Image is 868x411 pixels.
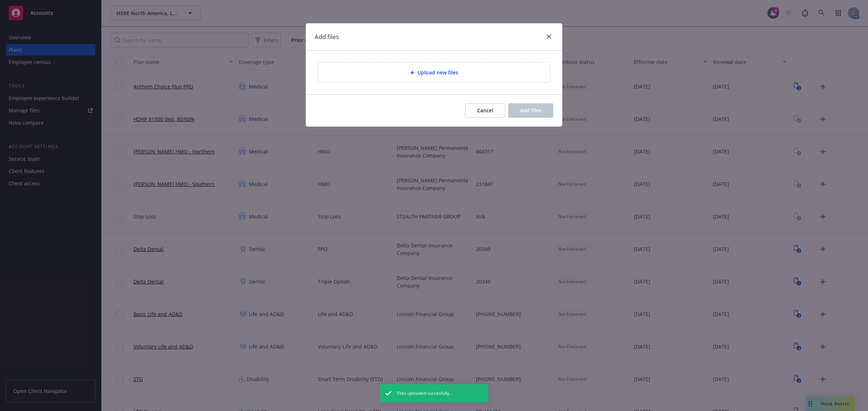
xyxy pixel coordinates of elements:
[315,32,339,42] h1: Add files
[545,32,553,41] a: close
[397,390,452,397] span: Files uploaded succesfully...
[508,103,553,118] button: Add files
[520,107,541,114] span: Add files
[318,62,550,83] div: Upload new files
[477,107,493,114] span: Cancel
[417,69,458,76] span: Upload new files
[465,103,505,118] button: Cancel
